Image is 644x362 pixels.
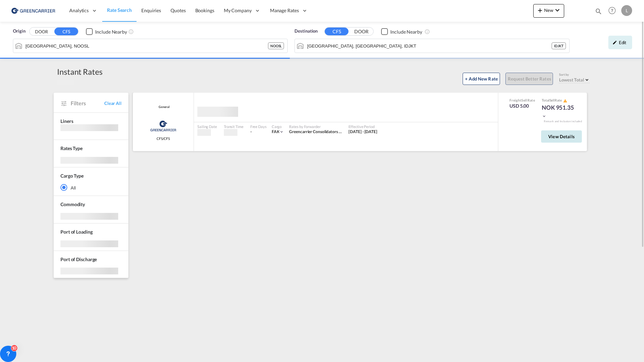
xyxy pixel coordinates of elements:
[250,124,267,129] div: Free Days
[612,40,617,45] md-icon: icon-pencil
[270,7,299,14] span: Manage Rates
[60,229,93,235] span: Port of Loading
[550,98,555,102] span: Sell
[606,5,618,16] span: Help
[60,184,122,191] md-radio-button: All
[505,73,553,85] button: Request Better Rates
[295,39,569,53] md-input-container: Jakarta, Java, IDJKT
[533,4,564,18] button: icon-plus 400-fgNewicon-chevron-down
[348,129,377,134] span: [DATE] - [DATE]
[621,5,632,16] div: L
[289,129,342,135] div: Greencarrier Consolidators (Norway)
[30,28,53,36] button: DOOR
[542,104,576,120] div: NOK 951.35
[69,7,89,14] span: Analytics
[606,5,621,17] div: Help
[10,3,56,18] img: e39c37208afe11efa9cb1d7a6ea7d6f5.png
[542,98,576,103] div: Total Rate
[54,28,78,35] button: CFS
[536,7,561,13] span: New
[289,129,383,134] span: Greencarrier Consolidators ([GEOGRAPHIC_DATA])
[195,7,214,13] span: Bookings
[279,129,284,134] md-icon: icon-chevron-down
[60,145,83,152] div: Rates Type
[559,73,590,77] div: Sort by
[60,173,84,179] div: Cargo Type
[463,73,500,85] button: + Add New Rate
[25,41,268,51] input: Search by Port
[552,42,566,49] div: IDJKT
[224,124,244,129] div: Transit Time
[307,41,552,51] input: Search by Port
[509,103,535,109] div: USD 5.00
[60,118,73,124] span: Liners
[553,6,561,14] md-icon: icon-chevron-down
[559,77,584,83] span: Lowest Total
[13,39,287,53] md-input-container: Oslo, NOOSL
[325,28,348,35] button: CFS
[542,114,547,119] md-icon: icon-chevron-down
[348,124,377,129] div: Effective Period
[548,134,575,139] span: View Details
[141,7,161,13] span: Enquiries
[381,28,422,35] md-checkbox: Checkbox No Ink
[157,136,170,141] span: CFS/CFS
[289,124,342,129] div: Rates by Forwarder
[128,29,134,34] md-icon: Unchecked: Ignores neighbouring ports when fetching rates.Checked : Includes neighbouring ports w...
[104,100,122,106] span: Clear All
[390,29,422,35] div: Include Nearby
[562,98,567,103] button: icon-alert
[272,124,284,129] div: Cargo
[250,129,252,135] div: -
[294,28,318,35] span: Destination
[350,28,373,36] button: DOOR
[60,256,97,262] span: Port of Discharge
[71,99,104,107] span: Filters
[13,28,25,35] span: Origin
[608,36,632,49] div: icon-pencilEdit
[541,130,582,143] button: View Details
[425,29,430,34] md-icon: Unchecked: Ignores neighbouring ports when fetching rates.Checked : Includes neighbouring ports w...
[86,28,127,35] md-checkbox: Checkbox No Ink
[60,201,85,207] span: Commodity
[539,120,587,123] div: Remark and Inclusion included
[157,105,169,109] div: Contract / Rate Agreement / Tariff / Spot Pricing Reference Number: General
[157,105,169,109] span: General
[148,117,178,134] img: Greencarrier Consolidators
[95,29,127,35] div: Include Nearby
[595,7,602,18] div: icon-magnify
[272,129,280,134] span: FAK
[197,124,217,129] div: Sailing Date
[348,129,377,135] div: 01 Aug 2025 - 31 Aug 2025
[536,6,544,14] md-icon: icon-plus 400-fg
[268,42,284,49] div: NOOSL
[509,98,535,103] div: Freight Rate
[521,98,527,102] span: Sell
[563,99,567,103] md-icon: icon-alert
[57,66,103,77] div: Instant Rates
[107,7,132,13] span: Rate Search
[171,7,185,13] span: Quotes
[559,75,590,83] md-select: Select: Lowest Total
[595,7,602,15] md-icon: icon-magnify
[224,7,252,14] span: My Company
